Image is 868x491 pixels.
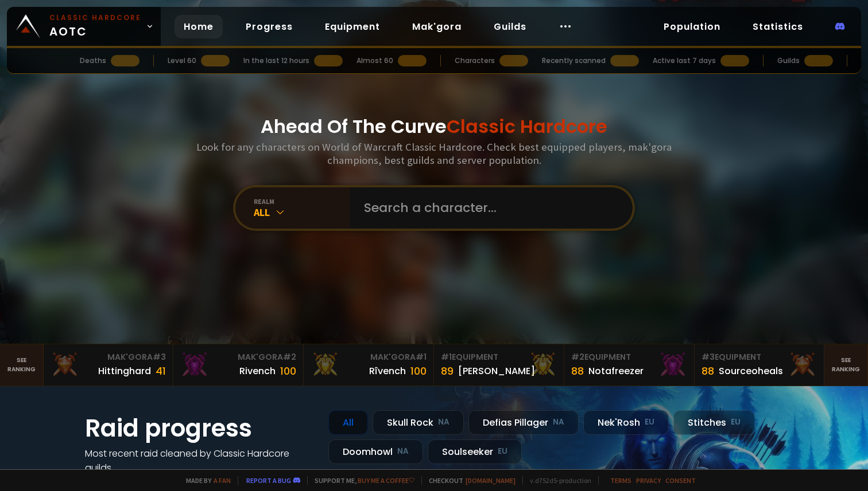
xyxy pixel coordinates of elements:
div: 100 [280,363,296,379]
div: Guilds [777,56,800,66]
div: Active last 7 days [653,56,716,66]
a: Privacy [636,476,661,485]
small: Classic Hardcore [49,13,141,23]
div: 88 [571,363,584,379]
div: Nek'Rosh [583,410,669,435]
div: 41 [156,363,166,379]
span: AOTC [49,13,141,40]
div: In the last 12 hours [243,56,309,66]
span: Checkout [421,476,516,485]
small: EU [731,417,741,428]
a: Seeranking [824,344,868,386]
div: Mak'Gora [51,351,166,363]
div: 100 [410,363,427,379]
div: [PERSON_NAME] [458,364,535,378]
a: #1Equipment89[PERSON_NAME] [434,344,564,386]
div: Mak'Gora [180,351,296,363]
div: Stitches [673,410,755,435]
div: 89 [441,363,454,379]
span: # 1 [416,351,427,363]
div: 88 [702,363,714,379]
small: NA [438,417,449,428]
div: Hittinghard [98,364,151,378]
div: Doomhowl [328,439,423,464]
a: [DOMAIN_NAME] [466,476,516,485]
a: Buy me a coffee [358,476,414,485]
span: Classic Hardcore [447,113,607,139]
a: Home [175,15,223,38]
span: Support me, [307,476,414,485]
div: Notafreezer [588,364,644,378]
div: Defias Pillager [468,410,579,435]
small: EU [498,446,507,457]
div: Soulseeker [428,439,522,464]
span: # 3 [702,351,715,363]
a: Consent [665,476,696,485]
small: EU [645,417,654,428]
div: Recently scanned [542,56,606,66]
div: Equipment [441,351,557,363]
div: Rîvench [369,364,406,378]
a: Statistics [743,15,812,38]
div: Sourceoheals [719,364,783,378]
span: # 2 [571,351,584,363]
a: Terms [610,476,631,485]
div: realm [254,197,350,206]
a: Mak'gora [403,15,471,38]
a: Progress [237,15,302,38]
a: Classic HardcoreAOTC [7,7,161,46]
div: Deaths [80,56,106,66]
h1: Raid progress [85,410,315,446]
div: Skull Rock [373,410,464,435]
span: # 3 [153,351,166,363]
a: #2Equipment88Notafreezer [564,344,695,386]
a: Mak'Gora#2Rivench100 [173,344,304,386]
div: Equipment [702,351,817,363]
a: Mak'Gora#3Hittinghard41 [44,344,174,386]
div: Characters [455,56,495,66]
div: All [328,410,368,435]
span: # 1 [441,351,452,363]
a: #3Equipment88Sourceoheals [695,344,825,386]
div: Rivench [239,364,276,378]
a: Population [654,15,730,38]
h4: Most recent raid cleaned by Classic Hardcore guilds [85,446,315,475]
h1: Ahead Of The Curve [261,113,607,140]
span: v. d752d5 - production [522,476,591,485]
div: Mak'Gora [311,351,427,363]
div: Level 60 [168,56,196,66]
span: Made by [179,476,231,485]
a: Guilds [485,15,536,38]
input: Search a character... [357,187,619,229]
a: Mak'Gora#1Rîvench100 [304,344,434,386]
a: a fan [214,476,231,485]
div: Equipment [571,351,687,363]
div: All [254,206,350,219]
span: # 2 [283,351,296,363]
div: Almost 60 [356,56,393,66]
a: Equipment [316,15,389,38]
small: NA [553,417,564,428]
h3: Look for any characters on World of Warcraft Classic Hardcore. Check best equipped players, mak'g... [192,140,676,167]
a: Report a bug [246,476,291,485]
small: NA [397,446,409,457]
